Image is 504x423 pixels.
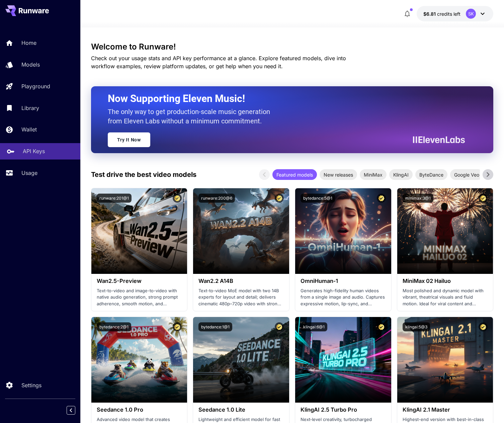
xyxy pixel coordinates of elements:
[21,381,41,389] p: Settings
[389,171,413,178] span: KlingAI
[91,188,187,274] img: alt
[403,194,433,203] button: minimax:3@1
[403,288,488,307] p: Most polished and dynamic model with vibrant, theatrical visuals and fluid motion. Ideal for vira...
[403,278,488,284] h3: MiniMax 02 Hailuo
[437,11,460,17] span: credits left
[91,170,196,180] p: Test drive the best video models
[320,169,357,180] div: New releases
[423,10,460,17] div: $6.814
[360,171,387,178] span: MiniMax
[272,169,317,180] div: Featured models
[403,407,488,413] h3: KlingAI 2.1 Master
[198,288,284,307] p: Text-to-video MoE model with two 14B experts for layout and detail; delivers cinematic 480p–720p ...
[320,171,357,178] span: New releases
[397,317,493,403] img: alt
[108,107,275,126] p: The only way to get production-scale music generation from Eleven Labs without a minimum commitment.
[450,169,483,180] div: Google Veo
[173,322,182,331] button: Certified Model – Vetted for best performance and includes a commercial license.
[198,278,284,284] h3: Wan2.2 A14B
[108,132,150,147] a: Try It Now
[21,169,37,177] p: Usage
[21,39,36,47] p: Home
[91,42,494,51] h3: Welcome to Runware!
[301,322,327,331] button: klingai:6@1
[21,125,37,133] p: Wallet
[67,406,75,415] button: Collapse sidebar
[389,169,413,180] div: KlingAI
[479,322,488,331] button: Certified Model – Vetted for best performance and includes a commercial license.
[479,194,488,203] button: Certified Model – Vetted for best performance and includes a commercial license.
[397,188,493,274] img: alt
[23,147,45,155] p: API Keys
[193,188,289,274] img: alt
[377,322,386,331] button: Certified Model – Vetted for best performance and includes a commercial license.
[415,169,447,180] div: ByteDance
[403,322,430,331] button: klingai:5@3
[423,11,437,17] span: $6.81
[173,194,182,203] button: Certified Model – Vetted for best performance and includes a commercial license.
[91,55,346,70] span: Check out your usage stats and API key performance at a glance. Explore featured models, dive int...
[97,322,131,331] button: bytedance:2@1
[301,407,386,413] h3: KlingAI 2.5 Turbo Pro
[21,104,39,112] p: Library
[97,194,132,203] button: runware:201@1
[21,82,50,90] p: Playground
[360,169,387,180] div: MiniMax
[108,92,460,105] h2: Now Supporting Eleven Music!
[198,322,232,331] button: bytedance:1@1
[72,404,80,416] div: Collapse sidebar
[198,194,235,203] button: runware:200@6
[198,407,284,413] h3: Seedance 1.0 Lite
[301,194,335,203] button: bytedance:5@1
[272,171,317,178] span: Featured models
[97,288,182,307] p: Text-to-video and image-to-video with native audio generation, strong prompt adherence, smooth mo...
[450,171,483,178] span: Google Veo
[301,288,386,307] p: Generates high-fidelity human videos from a single image and audio. Captures expressive motion, l...
[275,322,284,331] button: Certified Model – Vetted for best performance and includes a commercial license.
[91,317,187,403] img: alt
[193,317,289,403] img: alt
[417,6,493,21] button: $6.814SK
[97,278,182,284] h3: Wan2.5-Preview
[415,171,447,178] span: ByteDance
[377,194,386,203] button: Certified Model – Vetted for best performance and includes a commercial license.
[301,278,386,284] h3: OmniHuman‑1
[466,9,476,19] div: SK
[295,188,391,274] img: alt
[21,61,40,69] p: Models
[295,317,391,403] img: alt
[275,194,284,203] button: Certified Model – Vetted for best performance and includes a commercial license.
[97,407,182,413] h3: Seedance 1.0 Pro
